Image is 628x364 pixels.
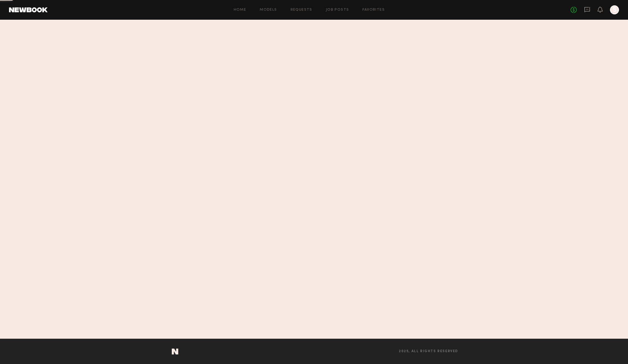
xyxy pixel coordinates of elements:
[610,5,619,14] a: S
[326,8,349,12] a: Job Posts
[291,8,312,12] a: Requests
[234,8,246,12] a: Home
[362,8,385,12] a: Favorites
[399,350,458,353] span: 2025, all rights reserved
[260,8,277,12] a: Models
